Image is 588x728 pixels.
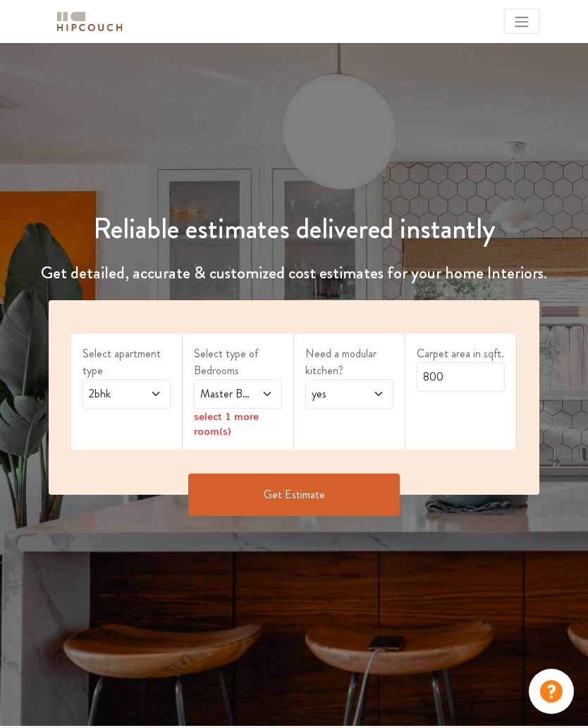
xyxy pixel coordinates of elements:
[86,385,142,402] span: 2bhk
[54,6,125,37] span: logo-horizontal.svg
[54,9,125,34] img: logo-horizontal.svg
[194,345,282,379] label: Select type of Bedrooms
[417,345,505,362] label: Carpet area in sqft.
[309,385,365,402] span: yes
[194,409,282,438] div: select 1 more room(s)
[8,263,580,283] h4: Get detailed, accurate & customized cost estimates for your home Interiors.
[188,474,400,516] button: Get Estimate
[504,8,539,34] button: Toggle navigation
[417,362,505,392] input: Enter area sqft
[82,345,171,379] label: Select apartment type
[197,385,254,402] span: Master Bedroom
[8,212,580,246] h1: Reliable estimates delivered instantly
[305,345,393,379] label: Need a modular kitchen?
